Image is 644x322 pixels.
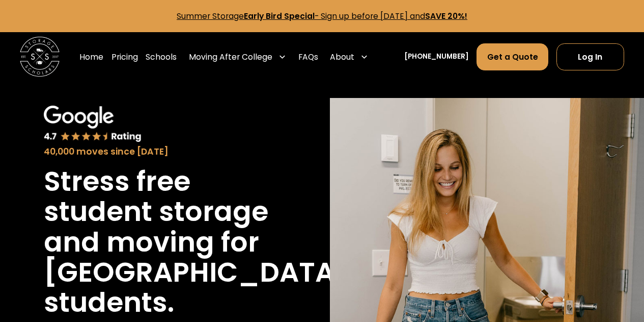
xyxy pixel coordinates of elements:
a: FAQs [298,43,318,71]
h1: students. [44,287,174,317]
a: Log In [556,43,624,70]
div: Moving After College [189,51,272,63]
div: 40,000 moves since [DATE] [44,145,270,158]
div: Moving After College [185,43,290,71]
strong: SAVE 20%! [425,11,467,21]
div: About [326,43,372,71]
a: [PHONE_NUMBER] [404,52,469,62]
a: Summer StorageEarly Bird Special- Sign up before [DATE] andSAVE 20%! [177,11,467,21]
a: Pricing [111,43,138,71]
a: Home [79,43,103,71]
a: Get a Quote [477,43,548,70]
strong: Early Bird Special [244,11,315,21]
h1: [GEOGRAPHIC_DATA] [44,257,348,287]
img: Google 4.7 star rating [44,106,142,143]
h1: Stress free student storage and moving for [44,166,270,257]
img: Storage Scholars main logo [20,37,60,77]
div: About [330,51,354,63]
a: Schools [146,43,177,71]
